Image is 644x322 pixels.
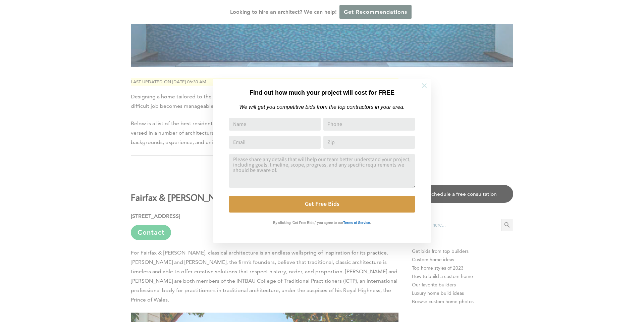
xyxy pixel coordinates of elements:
[343,221,370,225] strong: Terms of Service
[273,221,343,225] strong: By clicking 'Get Free Bids,' you agree to our
[323,118,415,131] input: Phone
[239,104,405,110] em: We will get you competitive bids from the top contractors in your area.
[413,74,436,97] button: Close
[343,219,370,225] a: Terms of Service
[323,136,415,149] input: Zip
[229,196,415,213] button: Get Free Bids
[229,154,415,188] textarea: Comment or Message
[229,136,321,149] input: Email Address
[610,288,636,314] iframe: Drift Widget Chat Controller
[229,118,321,131] input: Name
[250,89,394,96] strong: Find out how much your project will cost for FREE
[370,221,371,225] strong: .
